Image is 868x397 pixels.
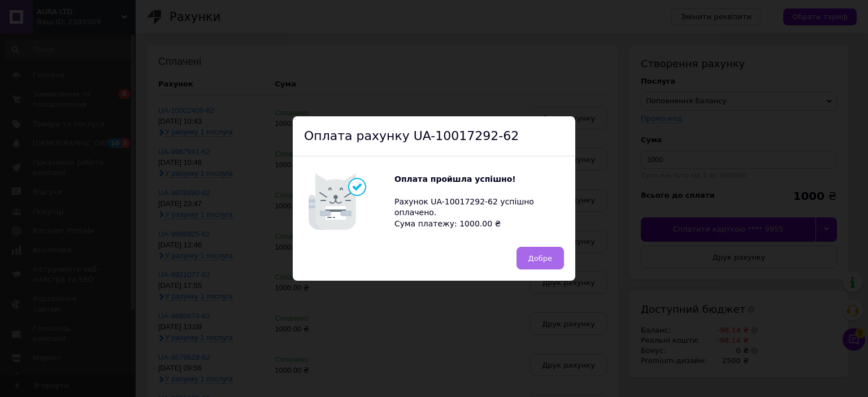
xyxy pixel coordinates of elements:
div: Оплата рахунку UA-10017292-62 [293,116,575,157]
button: Добре [517,247,564,269]
img: Котик говорить Оплата пройшла успішно! [304,168,394,235]
span: Добре [528,254,552,263]
b: Оплата пройшла успішно! [394,174,516,184]
div: Рахунок UA-10017292-62 успішно оплачено. Сума платежу: 1000.00 ₴ [394,174,564,229]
